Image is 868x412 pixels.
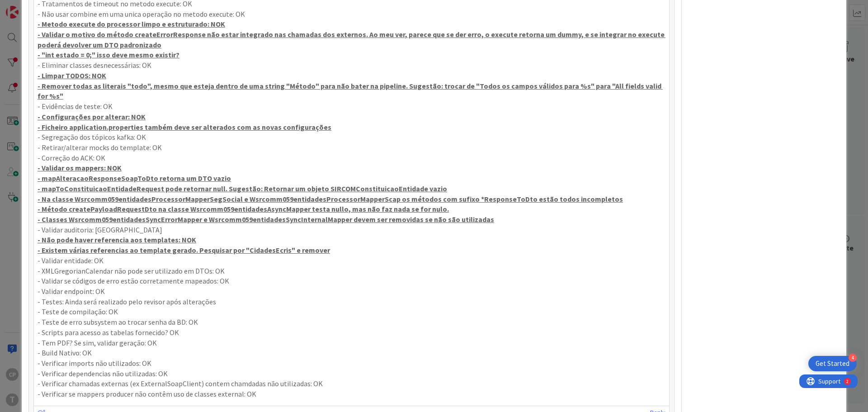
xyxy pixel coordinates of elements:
u: - Configurações por alterar: NOK [38,112,146,121]
p: - Retirar/alterar mocks do template: OK [38,142,665,153]
p: - Correção do ACK: OK [38,153,665,163]
p: - Verificar se mappers producer não contêm uso de classes external: OK [38,389,665,399]
p: - Não usar combine em uma unica operação no metodo execute: OK [38,9,665,19]
u: - Método createPayloadRequestDto na classe Wsrcomm059entidadesAsyncMapper testa nullo, mas não fa... [38,204,449,213]
p: - Testes: Ainda será realizado pelo revisor após alterações [38,297,665,307]
u: - Classes Wsrcomm059entidadesSyncErrorMapper e Wsrcomm059entidadesSyncInternalMapper devem ser re... [38,215,494,224]
u: - Validar os mappers: NOK [38,163,122,172]
p: - Evidências de teste: OK [38,101,665,112]
u: - Metodo execute do processor limpo e estruturado: NOK [38,19,225,28]
u: - Ficheiro application.properties também deve ser alterados com as novas configurações [38,123,331,132]
u: - Validar o motivo do método createErrorResponse não estar integrado nas chamadas dos externos. A... [38,30,666,49]
u: - "int estado = 0;" isso deve mesmo existir? [38,50,179,59]
p: - Teste de erro subsystem ao trocar senha da BD: OK [38,317,665,327]
p: - Build Nativo: OK [38,348,665,358]
p: - Scripts para acesso as tabelas fornecido? OK [38,327,665,338]
div: 2 [47,4,49,11]
p: - Teste de compilação: OK [38,307,665,317]
u: - Limpar TODOS: NOK [38,71,106,80]
p: - Validar se códigos de erro estão corretamente mapeados: OK [38,276,665,286]
div: Open Get Started checklist, remaining modules: 4 [808,356,857,371]
p: - XMLGregorianCalendar não pode ser utilizado em DTOs: OK [38,266,665,276]
u: - Na classe Wsrcomm059entidadesProcessorMapperSegSocial e Wsrcomm059entidadesProcessorMapperScap ... [38,194,623,204]
p: - Verificar chamadas externas (ex ExternalSoapClient) contem chamdadas não utilizadas: OK [38,379,665,389]
div: 4 [849,354,857,362]
u: - Remover todas as literais "todo", mesmo que esteja dentro de uma string "Método" para não bater... [38,81,663,101]
p: - Eliminar classes desnecessárias: OK [38,60,665,71]
div: Get Started [816,359,849,368]
p: - Verificar dependencias não utilizadas: OK [38,369,665,379]
u: - mapAlteracaoResponseSoapToDto retorna um DTO vazio [38,174,231,183]
p: - Segregação dos tópicos kafka: OK [38,132,665,142]
u: - Não pode haver referencia aos templates: NOK [38,235,196,244]
p: - Verificar imports não utilizados: OK [38,358,665,369]
p: - Validar entidade: OK [38,256,665,266]
p: - Validar auditoria: [GEOGRAPHIC_DATA] [38,225,665,235]
p: - Validar endpoint: OK [38,286,665,297]
p: - Tem PDF? Se sim, validar geração: OK [38,338,665,348]
u: - Existem várias referencias ao template gerado. Pesquisar por "CidadesEcris" e remover [38,246,330,255]
span: Support [19,1,41,12]
u: - mapToConstituicaoEntidadeRequest pode retornar null. Sugestão: Retornar um objeto SIRCOMConstit... [38,184,447,193]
